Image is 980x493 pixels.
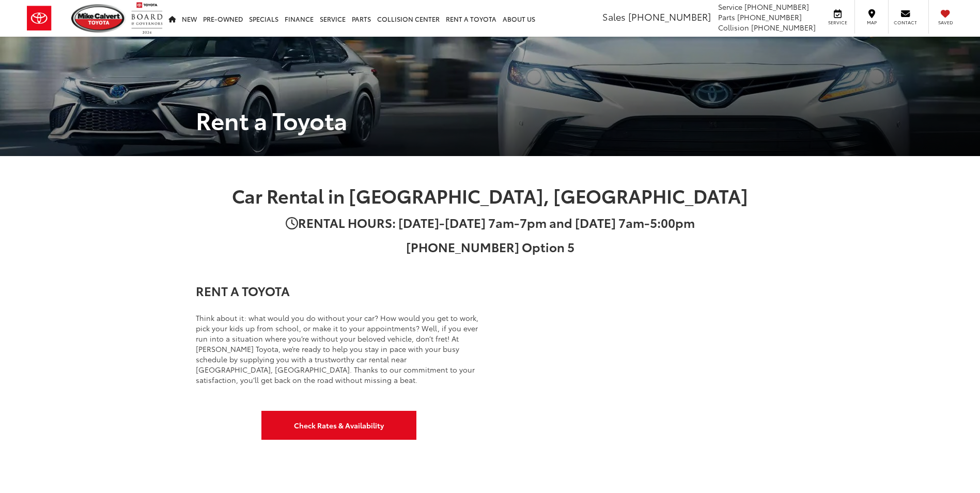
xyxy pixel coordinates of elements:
span: [PHONE_NUMBER] [744,2,809,12]
span: Parts [718,12,735,22]
h2: Car Rental in [GEOGRAPHIC_DATA], [GEOGRAPHIC_DATA] [196,185,785,206]
span: Map [860,19,883,26]
span: Saved [934,19,957,26]
a: Check Rates & Availability [261,411,416,440]
iframe: IFRAME_TITLE [498,281,785,442]
span: [PHONE_NUMBER] [751,22,816,33]
h3: RENT A TOYOTA [196,284,483,297]
p: Think about it: what would you do without your car? How would you get to work, pick your kids up ... [196,313,483,385]
h1: Rent a Toyota [188,106,792,133]
span: Service [718,2,742,12]
h3: [PHONE_NUMBER] Option 5 [196,240,785,253]
span: Sales [602,10,626,23]
span: [PHONE_NUMBER] [628,10,711,23]
img: Mike Calvert Toyota [71,4,126,33]
h3: RENTAL HOURS: [DATE]-[DATE] 7am-7pm and [DATE] 7am-5:00pm [196,215,785,229]
span: [PHONE_NUMBER] [737,12,802,22]
span: Collision [718,22,749,33]
span: Service [826,19,849,26]
span: Contact [894,19,917,26]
